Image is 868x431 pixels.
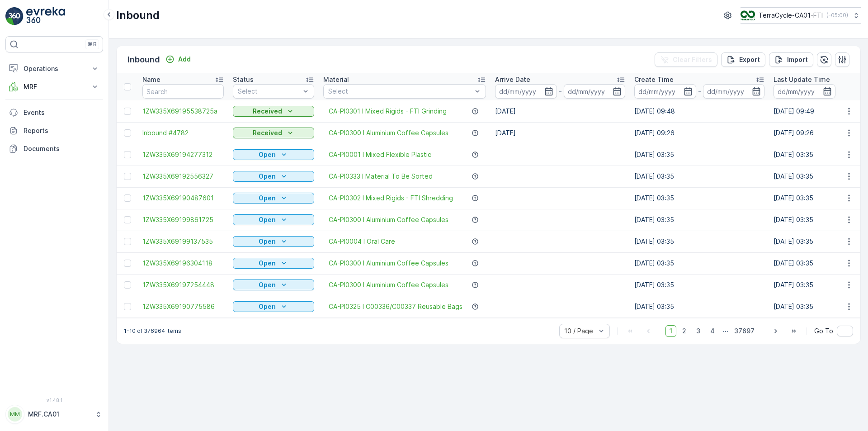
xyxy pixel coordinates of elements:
[253,128,282,137] p: Received
[630,122,769,144] td: [DATE] 09:26
[678,325,690,337] span: 2
[259,150,276,159] p: Open
[630,296,769,317] td: [DATE] 03:35
[124,151,131,158] div: Toggle Row Selected
[329,172,433,181] a: CA-PI0333 I Material To Be Sorted
[630,209,769,231] td: [DATE] 03:35
[730,325,759,337] span: 37697
[655,52,717,67] button: Clear Filters
[329,128,448,137] a: CA-PI0300 I Aluminium Coffee Capsules
[5,140,103,158] a: Documents
[634,84,696,99] input: dd/mm/yyyy
[5,405,103,424] button: MMMRF.CA01
[233,258,314,269] button: Open
[162,54,194,65] button: Add
[329,194,453,203] a: CA-PI0302 I Mixed Rigids - FTI Shredding
[323,75,349,84] p: Material
[142,259,224,268] span: 1ZW335X69196304118
[491,122,630,144] td: [DATE]
[233,75,254,84] p: Status
[259,237,276,246] p: Open
[124,129,131,137] div: Toggle Row Selected
[124,173,131,180] div: Toggle Row Selected
[259,172,276,181] p: Open
[769,52,813,67] button: Import
[706,325,719,337] span: 4
[124,260,131,267] div: Toggle Row Selected
[142,150,224,159] a: 1ZW335X69194277312
[142,84,224,99] input: Search
[124,194,131,202] div: Toggle Row Selected
[741,10,755,20] img: TC_BVHiTW6.png
[233,301,314,312] button: Open
[253,107,282,116] p: Received
[630,144,769,166] td: [DATE] 03:35
[142,237,224,246] span: 1ZW335X69199137535
[329,107,447,116] a: CA-PI0301 I Mixed Rigids - FTI Grinding
[233,279,314,290] button: Open
[495,84,557,99] input: dd/mm/yyyy
[826,12,848,19] p: ( -05:00 )
[5,104,103,122] a: Events
[5,78,103,96] button: MRF
[124,238,131,245] div: Toggle Row Selected
[564,84,626,99] input: dd/mm/yyyy
[233,214,314,225] button: Open
[329,215,448,224] span: CA-PI0300 I Aluminium Coffee Capsules
[233,106,314,117] button: Received
[142,302,224,311] span: 1ZW335X69190775586
[24,126,99,135] p: Reports
[491,100,630,122] td: [DATE]
[24,64,85,73] p: Operations
[233,128,314,138] button: Received
[142,75,160,84] p: Name
[328,87,472,96] p: Select
[673,55,712,64] p: Clear Filters
[142,107,224,116] span: 1ZW335X69195538725a
[116,8,160,23] p: Inbound
[692,325,704,337] span: 3
[259,194,276,203] p: Open
[124,281,131,289] div: Toggle Row Selected
[142,128,224,137] a: Inbound #4782
[5,7,24,25] img: logo
[329,302,462,311] a: CA-PI0325 I C00336/C00337 Reusable Bags
[703,84,765,99] input: dd/mm/yyyy
[329,259,448,268] a: CA-PI0300 I Aluminium Coffee Capsules
[759,11,823,20] p: TerraCycle-CA01-FTI
[329,150,431,159] a: CA-PI0001 I Mixed Flexible Plastic
[142,280,224,289] a: 1ZW335X69197254448
[5,60,103,78] button: Operations
[233,236,314,247] button: Open
[5,122,103,140] a: Reports
[124,216,131,223] div: Toggle Row Selected
[630,166,769,187] td: [DATE] 03:35
[259,302,276,311] p: Open
[142,215,224,224] span: 1ZW335X69199861725
[142,172,224,181] span: 1ZW335X69192556327
[259,259,276,268] p: Open
[698,86,701,97] p: -
[630,187,769,209] td: [DATE] 03:35
[787,55,808,64] p: Import
[233,193,314,204] button: Open
[329,280,448,289] a: CA-PI0300 I Aluminium Coffee Capsules
[630,100,769,122] td: [DATE] 09:48
[495,75,530,84] p: Arrive Date
[665,325,676,337] span: 1
[142,194,224,203] a: 1ZW335X69190487601
[723,325,728,337] p: ...
[233,171,314,182] button: Open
